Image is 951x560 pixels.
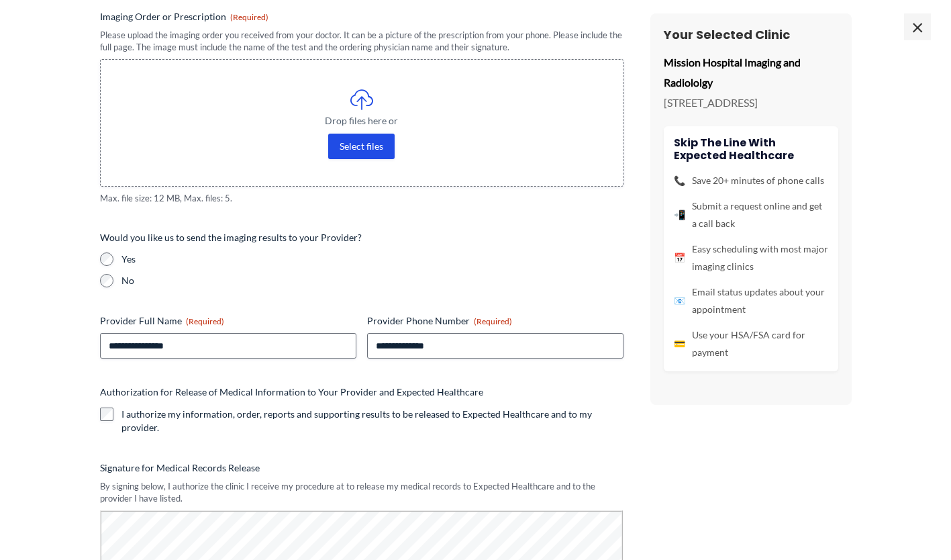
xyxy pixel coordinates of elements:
div: Please upload the imaging order you received from your doctor. It can be a picture of the prescri... [100,29,623,54]
label: No [121,274,623,287]
span: Max. file size: 12 MB, Max. files: 5. [100,192,623,205]
legend: Would you like us to send the imaging results to your Provider? [100,231,362,244]
span: 💳 [674,335,685,353]
span: (Required) [186,316,224,326]
p: [STREET_ADDRESS] [664,93,838,113]
h3: Your Selected Clinic [664,27,838,42]
div: By signing below, I authorize the clinic I receive my procedure at to release my medical records ... [100,480,623,505]
span: 📞 [674,172,685,189]
li: Save 20+ minutes of phone calls [674,172,828,189]
legend: Authorization for Release of Medical Information to Your Provider and Expected Healthcare [100,385,483,399]
li: Easy scheduling with most major imaging clinics [674,240,828,275]
li: Email status updates about your appointment [674,283,828,318]
h4: Skip the line with Expected Healthcare [674,136,828,162]
span: 📧 [674,292,685,310]
span: 📲 [674,206,685,224]
label: Yes [121,252,623,266]
span: (Required) [474,316,512,326]
span: 📅 [674,249,685,267]
label: Signature for Medical Records Release [100,461,623,475]
label: I authorize my information, order, reports and supporting results to be released to Expected Heal... [121,408,623,434]
li: Use your HSA/FSA card for payment [674,326,828,361]
span: (Required) [230,12,268,22]
span: Drop files here or [128,116,596,126]
p: Mission Hospital Imaging and Radiololgy [664,52,838,92]
label: Provider Phone Number [367,314,623,328]
label: Provider Full Name [100,314,356,328]
span: × [904,13,931,40]
li: Submit a request online and get a call back [674,197,828,232]
button: select files, imaging order or prescription(required) [328,134,395,159]
label: Imaging Order or Prescription [100,10,623,24]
